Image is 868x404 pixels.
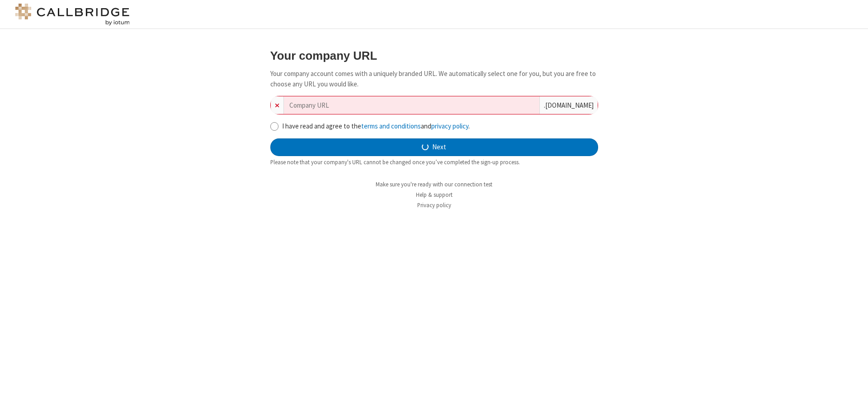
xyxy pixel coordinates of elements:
input: Company URL [284,96,539,114]
div: Please note that your company's URL cannot be changed once you’ve completed the sign-up process. [270,158,598,166]
p: Your company account comes with a uniquely branded URL. We automatically select one for you, but ... [270,69,598,89]
a: Make sure you're ready with our connection test [376,181,492,188]
h3: Your company URL [270,49,598,62]
img: logo@2x.png [14,4,131,25]
span: Next [432,142,446,152]
button: Next [270,138,598,157]
div: . [DOMAIN_NAME] [539,96,598,114]
a: Help & support [416,191,453,199]
label: I have read and agree to the and . [282,121,598,132]
a: Privacy policy [417,201,451,209]
a: privacy policy [431,122,468,130]
a: terms and conditions [361,122,421,130]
